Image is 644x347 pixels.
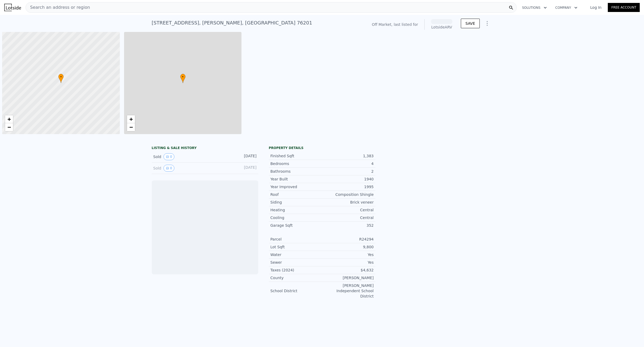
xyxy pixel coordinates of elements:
[322,153,374,159] div: 1,383
[482,18,493,29] button: Show Options
[270,169,322,174] div: Bathrooms
[322,192,374,197] div: Composition Shingle
[58,74,64,83] div: •
[26,4,90,11] span: Search an address or region
[270,223,322,228] div: Garage Sqft
[322,267,374,273] div: $4,632
[163,153,175,160] button: View historical data
[322,200,374,205] div: Brick veneer
[270,153,322,159] div: Finished Sqft
[322,283,374,299] div: [PERSON_NAME] Independent School District
[322,260,374,265] div: Yes
[322,161,374,166] div: 4
[372,22,418,27] div: Off Market, last listed for
[431,309,448,326] img: Lotside
[322,169,374,174] div: 2
[127,123,135,131] a: Zoom out
[152,146,258,151] div: LISTING & SALE HISTORY
[270,192,322,197] div: Roof
[270,161,322,166] div: Bedrooms
[180,74,186,83] div: •
[5,115,13,123] a: Zoom in
[270,200,322,205] div: Siding
[58,75,64,79] span: •
[322,176,374,182] div: 1940
[129,124,133,130] span: −
[7,116,11,122] span: +
[270,288,322,294] div: School District
[270,260,322,265] div: Sewer
[233,153,257,160] div: [DATE]
[5,123,13,131] a: Zoom out
[127,115,135,123] a: Zoom in
[152,19,312,27] div: [STREET_ADDRESS] , [PERSON_NAME] , [GEOGRAPHIC_DATA] 76201
[270,252,322,257] div: Water
[153,165,201,172] div: Sold
[270,215,322,220] div: Cooling
[584,5,608,10] a: Log In
[322,244,374,250] div: 9,800
[163,165,175,172] button: View historical data
[322,237,374,242] div: R24294
[322,275,374,280] div: [PERSON_NAME]
[269,146,375,150] div: Property details
[322,223,374,228] div: 352
[270,275,322,280] div: County
[322,252,374,257] div: Yes
[180,75,186,79] span: •
[270,267,322,273] div: Taxes (2024)
[431,24,452,30] div: Lotside ARV
[233,165,257,172] div: [DATE]
[322,207,374,213] div: Central
[608,3,640,12] a: Free Account
[322,184,374,189] div: 1995
[4,4,21,11] img: Lotside
[270,244,322,250] div: Lot Sqft
[270,176,322,182] div: Year Built
[7,124,11,130] span: −
[270,184,322,189] div: Year Improved
[322,215,374,220] div: Central
[129,116,133,122] span: +
[551,3,582,13] button: Company
[461,19,479,28] button: SAVE
[153,153,201,160] div: Sold
[270,237,322,242] div: Parcel
[270,207,322,213] div: Heating
[518,3,551,13] button: Solutions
